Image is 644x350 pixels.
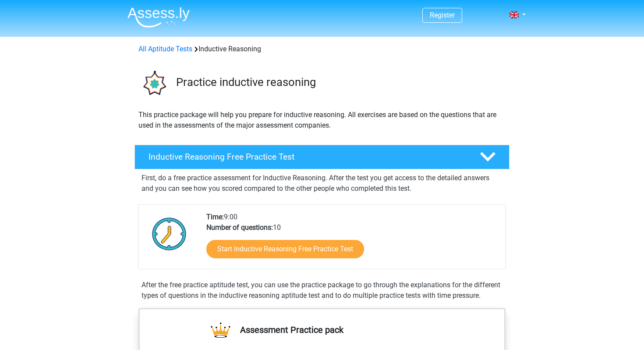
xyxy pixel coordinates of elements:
[206,213,224,221] b: Time:
[138,45,192,53] a: All Aptitude Tests
[135,44,509,54] div: Inductive Reasoning
[127,7,190,28] img: Assessly
[176,75,502,89] h3: Practice inductive reasoning
[200,212,505,269] div: 9:00 10
[131,145,513,169] a: Inductive Reasoning Free Practice Test
[135,65,172,102] img: inductive reasoning
[147,212,191,256] img: Clock
[206,223,273,232] b: Number of questions:
[206,240,364,258] a: Start Inductive Reasoning Free Practice Test
[138,110,506,131] p: This practice package will help you prepare for inductive reasoning. All exercises are based on t...
[149,152,466,162] h4: Inductive Reasoning Free Practice Test
[138,280,506,301] div: After the free practice aptitude test, you can use the practice package to go through the explana...
[430,11,455,19] a: Register
[142,173,502,194] p: First, do a free practice assessment for Inductive Reasoning. After the test you get access to th...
